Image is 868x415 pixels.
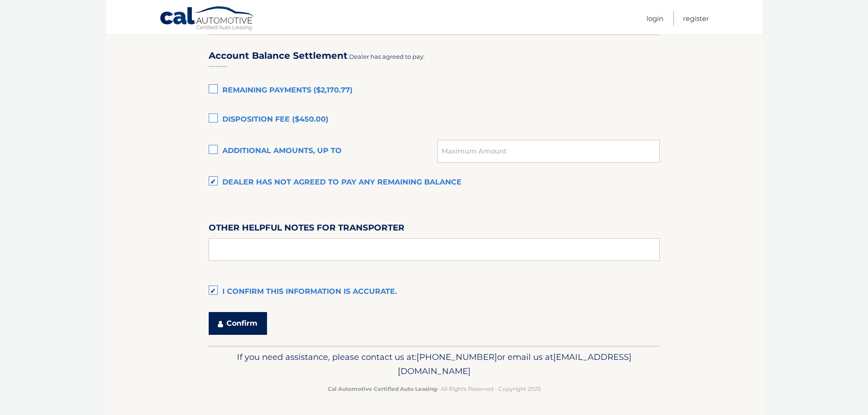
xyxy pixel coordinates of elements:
[209,283,660,301] label: I confirm this information is accurate.
[215,384,654,394] p: - All Rights Reserved - Copyright 2025
[349,53,425,60] span: Dealer has agreed to pay:
[159,6,255,32] a: Cal Automotive
[209,111,660,129] label: Disposition Fee ($450.00)
[416,352,497,362] span: [PHONE_NUMBER]
[209,174,660,192] label: Dealer has not agreed to pay any remaining balance
[209,221,405,238] label: Other helpful notes for transporter
[647,11,663,26] a: Login
[437,140,659,163] input: Maximum Amount
[328,385,437,392] strong: Cal Automotive Certified Auto Leasing
[683,11,709,26] a: Register
[209,50,348,61] h3: Account Balance Settlement
[209,82,660,100] label: Remaining Payments ($2,170.77)
[209,142,438,160] label: Additional amounts, up to
[215,350,654,379] p: If you need assistance, please contact us at: or email us at
[209,312,267,335] button: Confirm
